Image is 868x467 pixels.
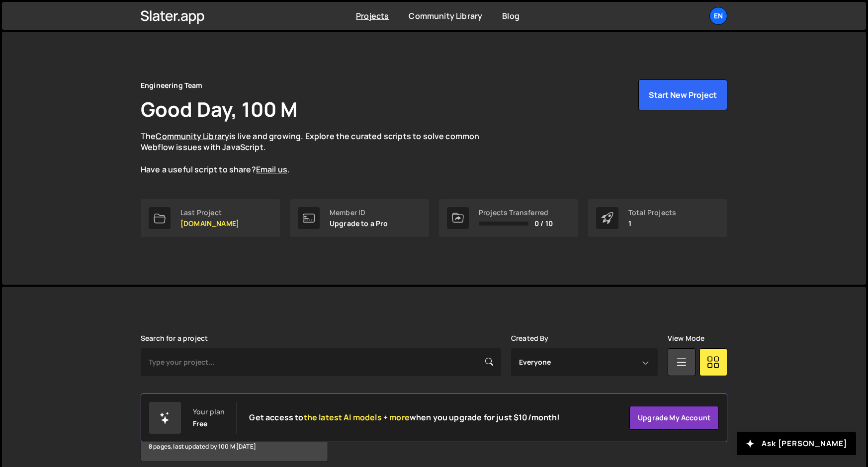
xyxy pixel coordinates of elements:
h1: Good Day, 100 M [141,95,297,123]
a: Upgrade my account [629,406,719,430]
div: Engineering Team [141,79,203,91]
label: View Mode [668,334,704,342]
label: Created By [511,334,549,342]
div: Member ID [330,209,388,217]
button: Start New Project [638,79,727,110]
a: Last Project [DOMAIN_NAME] [141,199,280,237]
span: 0 / 10 [534,220,553,228]
a: Community Library [156,131,229,142]
p: 1 [628,220,676,228]
a: Community Library [409,10,482,21]
div: Total Projects [628,209,676,217]
a: Blog [502,10,520,21]
input: Type your project... [141,348,501,376]
div: Free [193,420,208,428]
label: Search for a project [141,334,208,342]
a: En [709,7,727,25]
div: Your plan [193,408,225,416]
p: The is live and growing. Explore the curated scripts to solve common Webflow issues with JavaScri... [141,131,499,175]
div: Last Project [180,209,239,217]
button: Ask [PERSON_NAME] [737,432,856,455]
div: Projects Transferred [479,209,553,217]
h2: Get access to when you upgrade for just $10/month! [249,413,560,422]
div: 8 pages, last updated by 100 M [DATE] [141,432,328,462]
p: [DOMAIN_NAME] [180,220,239,228]
a: Email us [256,164,287,175]
span: the latest AI models + more [304,412,410,423]
a: Projects [356,10,389,21]
p: Upgrade to a Pro [330,220,388,228]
